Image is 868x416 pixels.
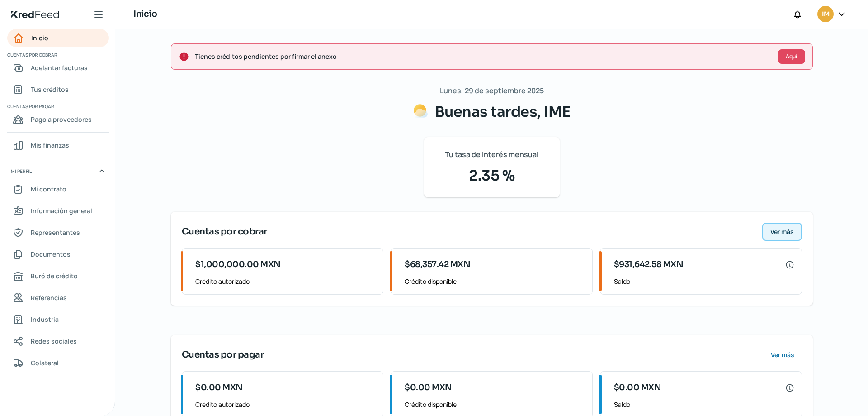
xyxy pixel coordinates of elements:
[133,8,157,21] h1: Inicio
[405,399,585,410] span: Crédito disponible
[7,224,109,242] a: Representantes
[31,314,59,325] span: Industria
[31,249,71,260] span: Documentos
[31,270,78,282] span: Buró de crédito
[182,225,267,239] span: Cuentas por cobrar
[31,183,66,195] span: Mi contrato
[7,332,109,350] a: Redes sociales
[7,180,109,198] a: Mi contrato
[31,292,67,303] span: Referencias
[7,102,108,110] span: Cuentas por pagar
[786,54,797,59] span: Aquí
[195,51,771,62] span: Tienes créditos pendientes por firmar el anexo
[440,84,544,97] span: Lunes, 29 de septiembre 2025
[778,49,805,64] button: Aquí
[435,165,549,186] span: 2.35 %
[614,276,794,287] span: Saldo
[7,267,109,285] a: Buró de crédito
[7,136,109,154] a: Mis finanzas
[770,229,794,235] span: Ver más
[31,114,92,125] span: Pago a proveedores
[31,227,80,238] span: Representantes
[31,84,69,95] span: Tus créditos
[7,59,109,77] a: Adelantar facturas
[7,245,109,263] a: Documentos
[11,167,32,175] span: Mi perfil
[822,9,829,20] span: IM
[195,258,281,271] span: $1,000,000.00 MXN
[195,382,243,394] span: $0.00 MXN
[195,399,376,410] span: Crédito autorizado
[7,110,109,129] a: Pago a proveedores
[7,51,108,59] span: Cuentas por cobrar
[31,62,88,73] span: Adelantar facturas
[7,354,109,372] a: Colateral
[7,81,109,99] a: Tus créditos
[771,352,794,358] span: Ver más
[31,32,48,43] span: Inicio
[764,346,802,364] button: Ver más
[614,382,661,394] span: $0.00 MXN
[445,148,538,161] span: Tu tasa de interés mensual
[31,357,59,368] span: Colateral
[413,104,428,118] img: Saludos
[7,289,109,307] a: Referencias
[31,205,92,216] span: Información general
[31,139,69,151] span: Mis finanzas
[7,202,109,220] a: Información general
[614,258,684,271] span: $931,642.58 MXN
[405,276,585,287] span: Crédito disponible
[435,103,571,121] span: Buenas tardes, IME
[7,311,109,329] a: Industria
[405,258,470,271] span: $68,357.42 MXN
[31,335,77,347] span: Redes sociales
[182,348,264,362] span: Cuentas por pagar
[762,223,802,241] button: Ver más
[405,382,452,394] span: $0.00 MXN
[7,29,109,47] a: Inicio
[195,276,376,287] span: Crédito autorizado
[614,399,794,410] span: Saldo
